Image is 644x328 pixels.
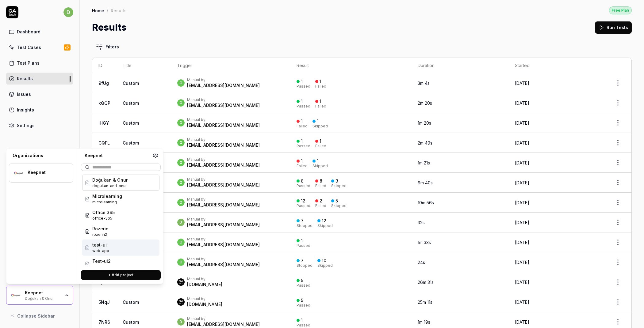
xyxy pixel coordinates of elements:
[123,280,139,285] span: Custom
[123,100,139,106] span: Custom
[418,200,434,205] time: 10m 56s
[187,202,260,208] div: [EMAIL_ADDRESS][DOMAIN_NAME]
[9,153,73,159] div: Organizations
[187,321,260,327] div: [EMAIL_ADDRESS][DOMAIN_NAME]
[187,122,260,128] div: [EMAIL_ADDRESS][DOMAIN_NAME]
[297,244,310,247] div: Passed
[9,164,73,183] button: Keepnet LogoKeepnet
[6,88,73,100] a: Issues
[315,104,326,108] div: Failed
[418,140,432,145] time: 2m 49s
[301,178,304,184] div: 8
[187,182,260,188] div: [EMAIL_ADDRESS][DOMAIN_NAME]
[509,58,604,73] th: Started
[6,310,73,322] button: Collapse Sidebar
[297,124,308,128] div: Failed
[92,21,127,34] h1: Results
[28,170,65,175] div: Keepnet
[297,104,310,108] div: Passed
[187,117,260,122] div: Manual by
[322,218,326,224] div: 12
[81,270,161,280] a: + Add project
[187,97,260,102] div: Manual by
[187,262,260,268] div: [EMAIL_ADDRESS][DOMAIN_NAME]
[418,220,425,225] time: 32s
[515,300,529,305] time: [DATE]
[297,184,310,188] div: Passed
[92,242,109,248] span: test-ui
[515,120,529,126] time: [DATE]
[177,278,185,286] img: 7ccf6c19-61ad-4a6c-8811-018b02a1b829.jpg
[320,198,322,204] div: 2
[301,138,303,144] div: 1
[111,7,127,13] div: Results
[301,258,304,263] div: 7
[123,319,139,325] span: Custom
[187,77,260,82] div: Manual by
[177,298,185,306] img: 7ccf6c19-61ad-4a6c-8811-018b02a1b829.jpg
[515,140,529,145] time: [DATE]
[315,144,326,148] div: Failed
[98,280,109,285] a: dpsn
[187,102,260,108] div: [EMAIL_ADDRESS][DOMAIN_NAME]
[418,81,430,86] time: 3m 4s
[317,224,333,228] div: Skipped
[418,280,434,285] time: 26m 31s
[177,239,185,246] span: o
[17,75,33,82] div: Results
[153,153,158,160] a: Organization settings
[418,120,431,126] time: 1m 20s
[187,257,260,262] div: Manual by
[177,179,185,186] span: o
[297,264,312,267] div: Stopped
[412,58,509,73] th: Duration
[301,298,303,303] div: 5
[187,281,222,288] div: [DOMAIN_NAME]
[187,82,260,89] div: [EMAIL_ADDRESS][DOMAIN_NAME]
[92,258,111,264] span: Test-ui2
[187,277,222,281] div: Manual by
[123,300,139,305] span: Custom
[312,164,328,168] div: Skipped
[25,296,60,300] div: Doğukan & Onur
[17,313,55,319] span: Collapse Sidebar
[92,264,111,270] span: Project ID: SRMn
[187,197,260,202] div: Manual by
[301,79,303,84] div: 1
[418,319,430,325] time: 1m 19s
[187,162,260,168] div: [EMAIL_ADDRESS][DOMAIN_NAME]
[107,7,108,13] div: /
[312,124,328,128] div: Skipped
[6,104,73,116] a: Insights
[171,58,290,73] th: Trigger
[515,220,529,225] time: [DATE]
[6,286,73,305] button: Keepnet LogoKeepnetDoğukan & Onur
[515,240,529,245] time: [DATE]
[6,41,73,53] a: Test Cases
[187,142,260,148] div: [EMAIL_ADDRESS][DOMAIN_NAME]
[297,164,308,168] div: Failed
[320,138,321,144] div: 1
[177,119,185,126] span: o
[187,157,260,162] div: Manual by
[301,158,303,164] div: 1
[515,81,529,86] time: [DATE]
[609,6,632,14] div: Free Plan
[177,258,185,266] span: o
[17,107,34,113] div: Insights
[98,140,110,145] a: CQFL
[515,180,529,185] time: [DATE]
[418,100,432,106] time: 2m 20s
[515,200,529,205] time: [DATE]
[187,137,260,142] div: Manual by
[98,300,110,305] a: 5NqJ
[315,204,326,208] div: Failed
[297,323,310,327] div: Passed
[98,81,109,86] a: 9fUg
[297,303,310,307] div: Passed
[92,209,115,216] span: Office 365
[301,119,303,124] div: 1
[92,216,115,221] span: Project ID: IZIK
[17,60,40,66] div: Test Plans
[117,58,171,73] th: Title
